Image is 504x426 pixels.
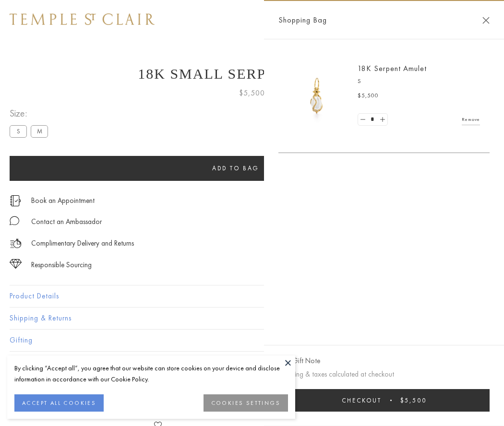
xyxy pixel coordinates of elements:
[10,285,494,307] button: Product Details
[10,66,494,82] h1: 18K Small Serpent Amulet
[31,237,134,249] p: Complimentary Delivery and Returns
[278,389,490,412] button: Checkout $5,500
[288,67,346,125] img: P51836-E11SERPPV
[358,91,379,101] span: $5,500
[278,368,490,380] p: Shipping & taxes calculated at checkout
[10,125,27,137] label: S
[14,363,288,385] div: By clicking “Accept all”, you agree that our website can store cookies on your device and disclos...
[239,87,265,99] span: $5,500
[10,156,462,181] button: Add to bag
[10,216,19,225] img: MessageIcon-01_2.svg
[278,14,327,26] span: Shopping Bag
[31,195,95,206] a: Book an Appointment
[10,237,22,249] img: icon_delivery.svg
[482,17,490,24] button: Close Shopping Bag
[10,106,52,121] span: Size:
[342,396,382,404] span: Checkout
[14,394,104,412] button: ACCEPT ALL COOKIES
[358,77,480,86] p: S
[462,114,480,125] a: Remove
[10,13,155,25] img: Temple St. Clair
[31,125,48,137] label: M
[358,114,368,126] a: Set quantity to 0
[31,259,92,271] div: Responsible Sourcing
[10,308,494,329] button: Shipping & Returns
[377,114,387,126] a: Set quantity to 2
[10,330,494,351] button: Gifting
[400,396,427,404] span: $5,500
[10,259,22,269] img: icon_sourcing.svg
[212,164,259,172] span: Add to bag
[204,394,288,412] button: COOKIES SETTINGS
[358,63,427,73] a: 18K Serpent Amulet
[278,355,320,367] button: Add Gift Note
[31,216,102,228] div: Contact an Ambassador
[10,195,21,206] img: icon_appointment.svg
